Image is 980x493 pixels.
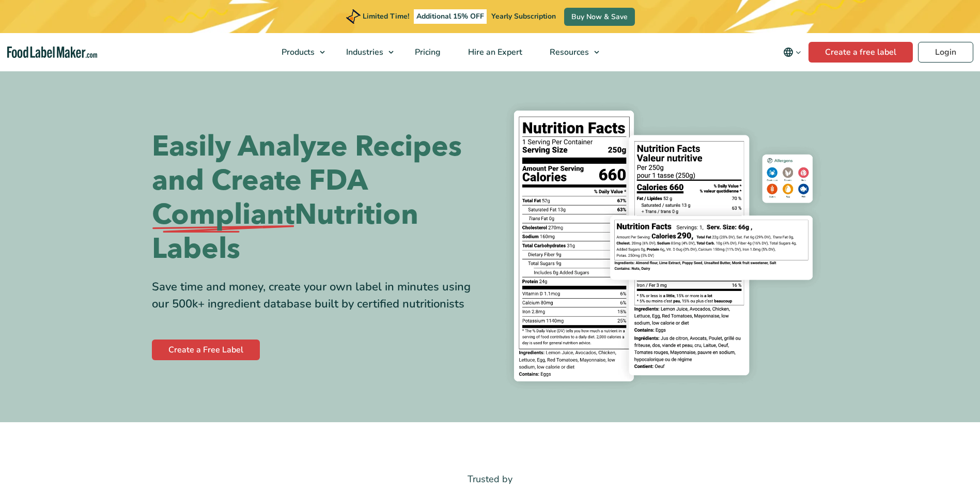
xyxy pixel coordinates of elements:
[363,11,409,21] span: Limited Time!
[536,33,604,71] a: Resources
[152,198,294,232] span: Compliant
[808,42,913,63] a: Create a free label
[465,47,523,58] span: Hire an Expert
[776,42,808,63] button: Change language
[564,8,635,26] a: Buy Now & Save
[412,47,442,58] span: Pricing
[401,33,452,71] a: Pricing
[414,9,487,24] span: Additional 15% OFF
[491,11,556,21] span: Yearly Subscription
[152,130,483,266] h1: Easily Analyze Recipes and Create FDA Nutrition Labels
[7,47,98,58] a: Food Label Maker homepage
[152,279,483,313] div: Save time and money, create your own label in minutes using our 500k+ ingredient database built b...
[455,33,534,71] a: Hire an Expert
[343,47,384,58] span: Industries
[152,472,829,487] p: Trusted by
[278,47,316,58] span: Products
[547,47,590,58] span: Resources
[268,33,330,71] a: Products
[918,42,973,63] a: Login
[333,33,399,71] a: Industries
[152,340,260,360] a: Create a Free Label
